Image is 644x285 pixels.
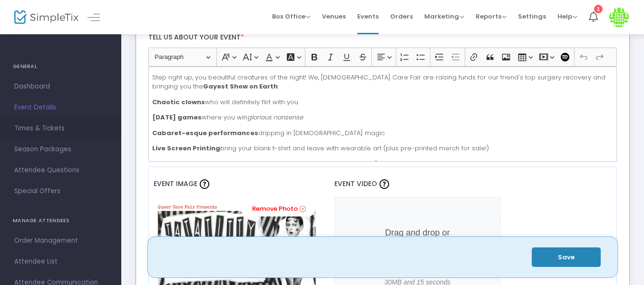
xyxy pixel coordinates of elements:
img: question-mark [200,179,209,189]
span: Paragraph [155,51,204,63]
div: Rich Text Editor, main [148,67,617,162]
span: Event Details [14,101,107,114]
span: Marketing [424,12,464,21]
strong: [DATE] games [152,113,202,122]
span: Orders [390,4,413,29]
button: Paragraph [150,50,215,65]
span: Help [557,12,577,21]
p: who will definitely flirt with you [152,98,613,107]
p: with prizes that everyone can enjoy, even for our deviant freaks ;) [152,159,613,169]
label: Tell us about your event [144,28,622,48]
strong: Chaotic clowns [152,98,205,107]
span: Attendee Questions [14,164,107,177]
strong: Raffle [152,159,173,168]
h4: MANAGE ATTENDEES [13,211,108,230]
p: Drag and drop or [378,226,457,252]
p: Step right up, you beautiful creatures of the night! We, [DEMOGRAPHIC_DATA] Care Fair are raising... [152,73,613,91]
div: Editor toolbar [148,48,617,67]
span: Venues [322,4,346,29]
strong: Cabaret-esque performances [152,128,258,138]
span: Attendee List [14,256,107,268]
span: Events [357,4,379,29]
span: Settings [518,4,546,29]
span: Dashboard [14,80,107,93]
img: question-mark [380,179,389,189]
span: Event Video [334,179,377,188]
i: glorious nonsense [247,113,303,122]
span: Special Offers [14,185,107,197]
span: Season Packages [14,143,107,156]
p: bring your blank t-shirt and leave with wearable art (plus pre-printed merch for sale!) [152,144,613,153]
span: Event Image [154,179,197,188]
a: Remove Photo [241,202,315,216]
span: Reports [476,12,507,21]
span: Box Office [272,12,311,21]
strong: Gayest Show on Earth [203,82,278,91]
div: 1 [594,5,603,13]
span: Order Management [14,235,107,247]
span: Times & Tickets [14,122,107,135]
p: where you win [152,113,613,122]
p: dripping in [DEMOGRAPHIC_DATA] magic [152,128,613,138]
h4: GENERAL [13,57,108,76]
button: Save [532,247,601,267]
strong: Live Screen Printing [152,144,220,153]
